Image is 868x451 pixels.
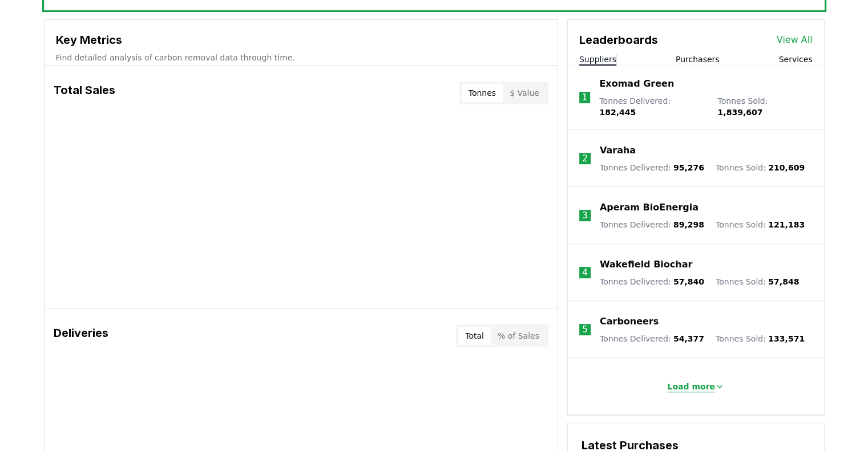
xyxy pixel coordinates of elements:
[462,84,503,102] button: Tonnes
[673,277,704,286] span: 57,840
[579,54,616,65] button: Suppliers
[491,327,546,345] button: % of Sales
[768,163,805,172] span: 210,609
[768,277,799,286] span: 57,848
[777,33,813,47] a: View All
[582,323,588,336] p: 5
[600,276,704,287] p: Tonnes Delivered :
[673,220,704,229] span: 89,298
[503,84,546,102] button: $ Value
[600,219,704,230] p: Tonnes Delivered :
[582,266,588,279] p: 4
[658,375,733,398] button: Load more
[673,334,704,343] span: 54,377
[716,219,805,230] p: Tonnes Sold :
[56,52,546,63] p: Find detailed analysis of carbon removal data through time.
[582,152,588,165] p: 2
[768,220,805,229] span: 121,183
[54,324,108,347] h3: Deliveries
[676,54,720,65] button: Purchasers
[582,209,588,222] p: 3
[582,91,587,104] p: 1
[768,334,805,343] span: 133,571
[600,333,704,344] p: Tonnes Delivered :
[599,108,636,117] span: 182,445
[600,162,704,173] p: Tonnes Delivered :
[716,276,799,287] p: Tonnes Sold :
[599,77,674,91] a: Exomad Green
[716,162,805,173] p: Tonnes Sold :
[599,95,706,118] p: Tonnes Delivered :
[458,327,491,345] button: Total
[600,315,659,328] a: Carboneers
[600,144,636,157] a: Varaha
[717,95,812,118] p: Tonnes Sold :
[600,258,692,271] a: Wakefield Biochar
[579,31,658,48] h3: Leaderboards
[673,163,704,172] span: 95,276
[716,333,805,344] p: Tonnes Sold :
[56,31,546,48] h3: Key Metrics
[667,381,715,392] p: Load more
[54,82,115,104] h3: Total Sales
[717,108,762,117] span: 1,839,607
[600,201,699,214] a: Aperam BioEnergia
[778,54,812,65] button: Services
